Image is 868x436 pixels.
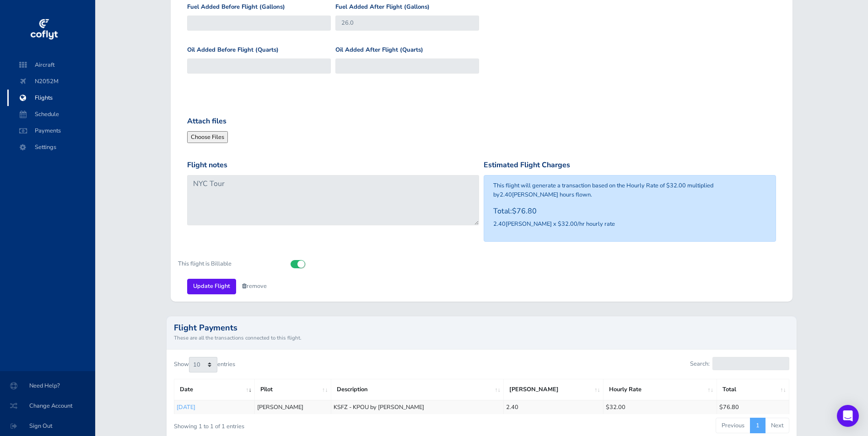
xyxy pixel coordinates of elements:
[493,181,766,200] p: This flight will generate a transaction based on the Hourly Rate of $32.00 multiplied by [PERSON_...
[484,160,570,171] label: Estimated Flight Charges
[174,357,235,372] label: Show entries
[11,378,84,394] span: Need Help?
[512,206,537,216] span: $76.80
[187,45,279,55] label: Oil Added Before Flight (Quarts)
[16,73,86,90] span: N2052M
[837,405,859,427] div: Open Intercom Messenger
[493,219,766,229] p: [PERSON_NAME] x $32.00/hr hourly rate
[187,160,227,171] label: Flight notes
[16,139,86,155] span: Settings
[750,418,766,433] a: 1
[174,324,790,332] h2: Flight Payments
[604,379,717,400] th: Hourly Rate: activate to sort column ascending
[29,16,59,43] img: coflyt logo
[717,400,789,414] td: $76.80
[16,122,86,139] span: Payments
[174,417,424,431] div: Showing 1 to 1 of 1 entries
[331,379,504,400] th: Description: activate to sort column ascending
[335,2,430,12] label: Fuel Added After Flight (Gallons)
[717,379,789,400] th: Total: activate to sort column ascending
[189,357,217,372] select: Showentries
[16,57,86,73] span: Aircraft
[16,90,86,106] span: Flights
[16,106,86,122] span: Schedule
[187,116,226,128] label: Attach files
[690,357,789,370] label: Search:
[177,403,195,411] a: [DATE]
[493,207,766,216] h6: Total:
[242,282,267,290] a: remove
[187,175,480,225] textarea: NYC Tour
[331,400,504,414] td: KSFZ - KPOU by [PERSON_NAME]
[171,256,275,271] label: This flight is Billable
[11,418,84,434] span: Sign Out
[712,357,789,370] input: Search:
[174,334,790,342] small: These are all the transactions connected to this flight.
[187,279,236,294] input: Update Flight
[174,379,255,400] th: Date: activate to sort column ascending
[255,400,331,414] td: [PERSON_NAME]
[493,220,506,228] span: 2.40
[335,45,423,55] label: Oil Added After Flight (Quarts)
[504,400,604,414] td: 2.40
[504,379,604,400] th: Hobbs Hr: activate to sort column ascending
[604,400,717,414] td: $32.00
[11,398,84,414] span: Change Account
[187,2,285,12] label: Fuel Added Before Flight (Gallons)
[255,379,331,400] th: Pilot: activate to sort column ascending
[500,191,512,199] span: 2.40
